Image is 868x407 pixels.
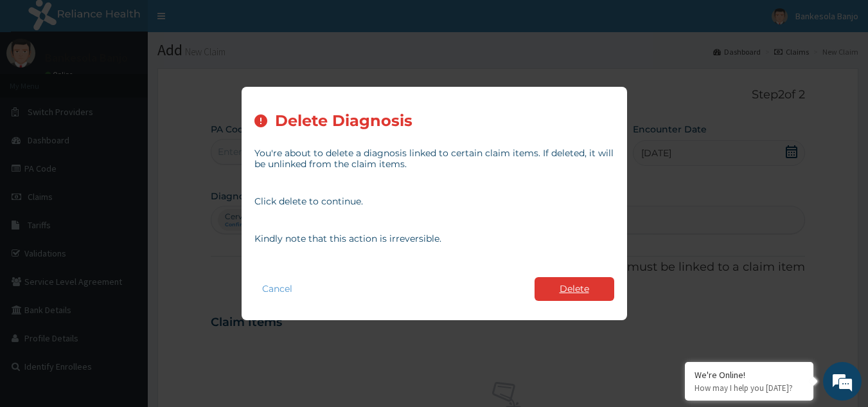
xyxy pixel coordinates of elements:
button: Cancel [254,280,300,298]
p: You're about to delete a diagnosis linked to certain claim items. If deleted, it will be unlinked... [254,148,614,170]
p: How may I help you today? [695,383,804,393]
div: We're Online! [695,369,804,381]
textarea: Type your message and hit 'Enter' [6,271,245,316]
div: Minimize live chat window [211,6,242,37]
span: We're online! [75,122,177,251]
p: Kindly note that this action is irreversible. [254,233,614,244]
h2: Delete Diagnosis [275,113,412,130]
button: Delete [535,277,614,301]
img: d_794563401_company_1708531726252_794563401 [24,64,52,96]
p: Click delete to continue. [254,196,614,207]
div: Chat with us now [67,72,216,89]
